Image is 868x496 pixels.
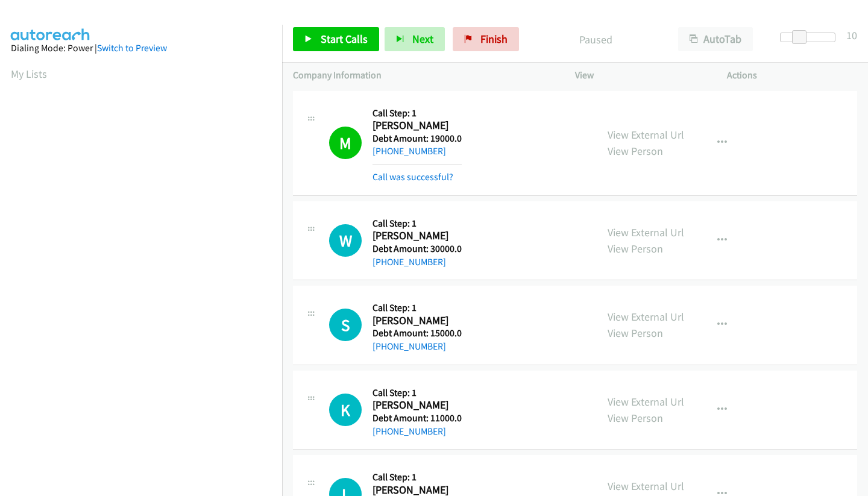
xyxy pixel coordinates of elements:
h5: Debt Amount: 30000.0 [373,243,462,255]
p: Company Information [293,68,553,83]
h5: Call Step: 1 [373,387,462,399]
h5: Debt Amount: 11000.0 [373,412,462,424]
span: Start Calls [321,32,368,46]
a: Switch to Preview [97,42,167,54]
p: Actions [727,68,857,83]
a: [PHONE_NUMBER] [373,256,446,268]
a: [PHONE_NUMBER] [373,341,446,352]
h5: Call Step: 1 [373,302,462,314]
a: View External Url [608,225,684,239]
a: View Person [608,242,663,256]
h1: K [329,394,362,426]
a: View External Url [608,128,684,142]
h1: M [329,127,362,159]
span: Finish [480,32,508,46]
button: Next [385,27,445,51]
div: The call is yet to be attempted [329,224,362,257]
p: View [575,68,705,83]
a: View Person [608,144,663,158]
a: View Person [608,411,663,425]
h5: Call Step: 1 [373,471,462,483]
a: View External Url [608,479,684,493]
p: Paused [535,31,656,48]
button: AutoTab [678,27,753,51]
a: My Lists [11,67,47,81]
div: 10 [846,27,857,43]
div: The call is yet to be attempted [329,309,362,341]
a: View External Url [608,395,684,409]
h5: Debt Amount: 19000.0 [373,133,462,145]
h2: [PERSON_NAME] [373,314,460,328]
iframe: Resource Center [833,200,868,296]
h2: [PERSON_NAME] [373,119,460,133]
h5: Call Step: 1 [373,218,462,230]
a: [PHONE_NUMBER] [373,425,446,437]
a: Start Calls [293,27,379,51]
a: View Person [608,326,663,340]
div: The call is yet to be attempted [329,394,362,426]
h1: W [329,224,362,257]
div: Dialing Mode: Power | [11,41,271,55]
a: View External Url [608,310,684,324]
h2: [PERSON_NAME] [373,229,460,243]
h1: S [329,309,362,341]
a: Call was successful? [373,171,453,183]
h5: Debt Amount: 15000.0 [373,327,462,339]
a: [PHONE_NUMBER] [373,145,446,157]
h5: Call Step: 1 [373,107,462,119]
a: Finish [453,27,519,51]
span: Next [412,32,433,46]
h2: [PERSON_NAME] [373,398,460,412]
